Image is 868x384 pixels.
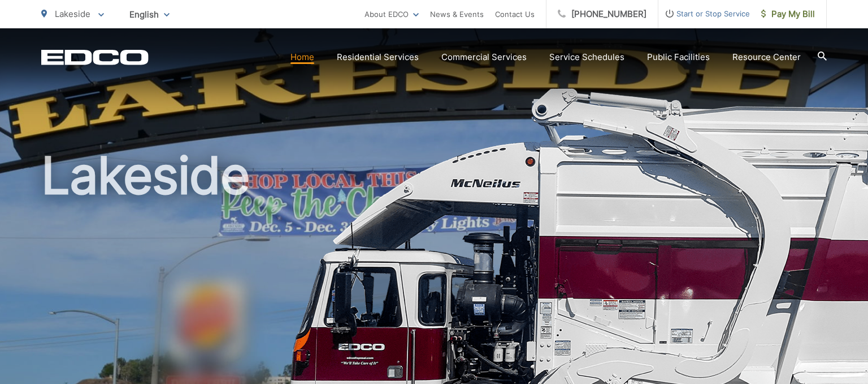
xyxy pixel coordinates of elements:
[41,49,149,65] a: EDCD logo. Return to the homepage.
[55,8,90,19] span: Lakeside
[761,7,815,21] span: Pay My Bill
[337,50,419,64] a: Residential Services
[364,7,419,21] a: About EDCO
[647,50,710,64] a: Public Facilities
[430,7,484,21] a: News & Events
[441,50,527,64] a: Commercial Services
[121,5,178,24] span: English
[549,50,624,64] a: Service Schedules
[732,50,801,64] a: Resource Center
[290,50,314,64] a: Home
[495,7,535,21] a: Contact Us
